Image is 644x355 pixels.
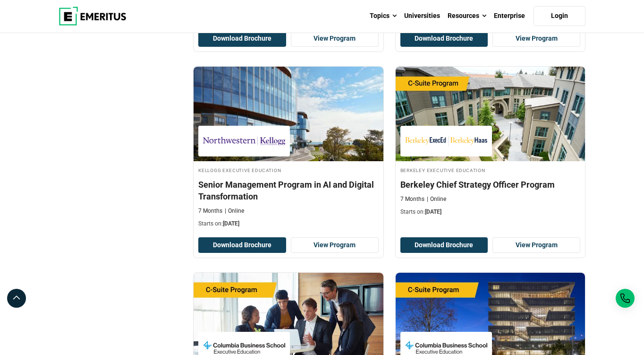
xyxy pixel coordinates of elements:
[198,237,286,253] button: Download Brochure
[400,237,488,253] button: Download Brochure
[203,130,285,152] img: Kellogg Executive Education
[400,208,581,216] p: Starts on:
[534,6,585,26] a: Login
[400,179,581,190] h4: Berkeley Chief Strategy Officer Program
[194,67,383,161] img: Senior Management Program in AI and Digital Transformation | Online Digital Transformation Course
[400,166,581,174] h4: Berkeley Executive Education
[405,130,487,152] img: Berkeley Executive Education
[223,220,239,227] span: [DATE]
[291,237,379,253] a: View Program
[198,207,222,215] p: 7 Months
[492,237,580,253] a: View Program
[198,220,379,228] p: Starts on:
[396,67,585,221] a: Strategy and Innovation Course by Berkeley Executive Education - December 8, 2025 Berkeley Execut...
[396,67,585,161] img: Berkeley Chief Strategy Officer Program | Online Strategy and Innovation Course
[194,67,383,233] a: Digital Transformation Course by Kellogg Executive Education - December 8, 2025 Kellogg Executive...
[198,179,379,202] h4: Senior Management Program in AI and Digital Transformation
[400,31,488,47] button: Download Brochure
[400,195,424,203] p: 7 Months
[198,31,286,47] button: Download Brochure
[425,208,441,215] span: [DATE]
[291,31,379,47] a: View Program
[492,31,580,47] a: View Program
[225,207,244,215] p: Online
[198,166,379,174] h4: Kellogg Executive Education
[427,195,446,203] p: Online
